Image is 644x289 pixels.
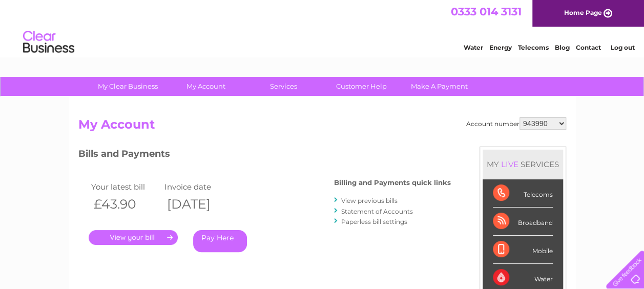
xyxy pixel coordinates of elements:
th: [DATE] [162,194,236,215]
div: Telecoms [493,179,553,208]
a: 0333 014 3131 [451,5,522,18]
a: My Account [163,77,248,96]
a: Blog [555,44,570,51]
a: Telecoms [518,44,549,51]
div: MY SERVICES [483,150,563,179]
div: Clear Business is a trading name of Verastar Limited (registered in [GEOGRAPHIC_DATA] No. 3667643... [80,6,565,50]
h2: My Account [78,117,566,137]
a: Energy [489,44,512,51]
td: Invoice date [162,180,236,194]
h3: Bills and Payments [78,147,451,164]
a: Customer Help [319,77,404,96]
h4: Billing and Payments quick links [334,179,451,187]
a: Water [464,44,483,51]
a: Statement of Accounts [341,208,413,215]
div: Mobile [493,236,553,264]
td: Your latest bill [89,180,162,194]
img: logo.png [23,27,75,58]
a: Make A Payment [397,77,482,96]
a: Paperless bill settings [341,218,407,225]
a: View previous bills [341,197,398,204]
a: Pay Here [193,230,247,252]
a: Contact [576,44,601,51]
th: £43.90 [89,194,162,215]
div: Account number [466,117,566,130]
a: Log out [610,44,634,51]
div: LIVE [499,159,521,169]
div: Broadband [493,208,553,236]
a: My Clear Business [86,77,170,96]
a: . [89,230,178,245]
a: Services [241,77,326,96]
